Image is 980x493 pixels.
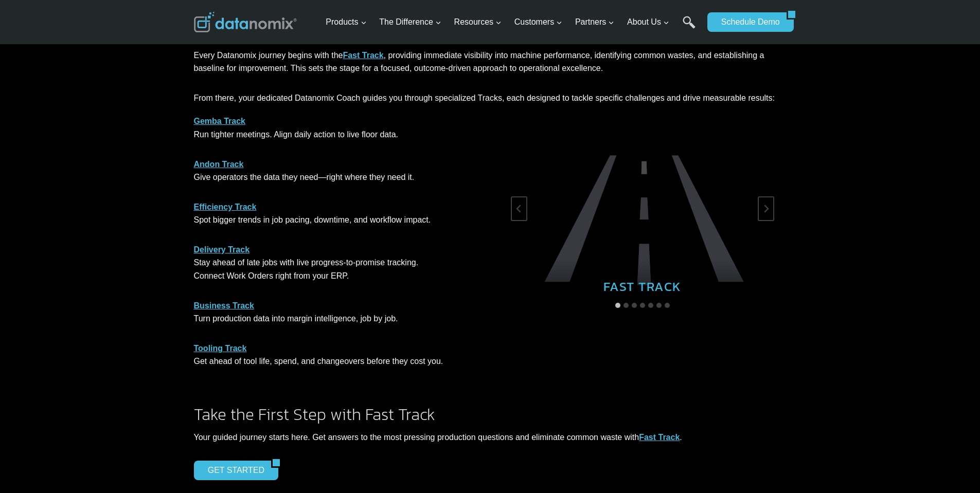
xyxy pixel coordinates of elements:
a: Tooling Track [194,344,247,353]
div: Photo Gallery Carousel [511,121,774,296]
p: Every Datanomix journey begins with the , providing immediate visibility into machine performance... [194,49,787,75]
a: Business Track [194,301,254,310]
p: From there, your dedicated Datanomix Coach guides you through specialized Tracks, each designed t... [194,92,787,105]
a: FAST TRACK [511,121,774,296]
a: Search [683,16,696,39]
button: Go to slide 7 [665,303,670,308]
a: Schedule Demo [707,12,787,32]
button: Go to slide 1 [615,303,620,308]
span: Products [326,15,366,29]
button: Go to slide 6 [656,303,662,308]
a: Efficiency Track [194,203,257,211]
button: Go to slide 4 [640,303,645,308]
img: Datanomix [194,12,297,32]
p: Get ahead of tool life, spend, and changeovers before they cost you. [194,342,482,368]
button: Go to slide 5 [648,303,653,308]
div: FAST TRACK [511,259,774,297]
a: Andon Track [194,160,244,169]
p: Run tighter meetings. Align daily action to live floor data. [194,115,482,141]
p: Your guided journey starts here. Get answers to the most pressing production questions and elimin... [194,431,765,444]
button: Next slide [758,196,774,221]
p: Stay ahead of late jobs with live progress-to-promise tracking. Connect Work Orders right from yo... [194,243,482,283]
div: 1 of 7 [511,121,774,296]
span: The Difference [379,15,441,29]
a: Fast Track [343,51,383,60]
h2: Take the First Step with Fast Track [194,406,765,423]
span: Customers [514,15,562,29]
span: About Us [627,15,669,29]
button: Go to last slide [511,196,527,221]
p: Turn production data into margin intelligence, job by job. [194,299,482,325]
a: Fast Track [639,433,680,442]
nav: Primary Navigation [322,6,702,39]
span: Resources [454,15,502,29]
p: Spot bigger trends in job pacing, downtime, and workflow impact. [194,200,482,227]
a: Delivery Track [194,245,250,254]
button: Go to slide 3 [632,303,637,308]
span: Partners [575,15,614,29]
a: GET STARTED [194,461,271,480]
p: Give operators the data they need—right where they need it. [194,158,482,184]
a: Gemba Track [194,117,246,125]
ul: Select a slide to show [511,301,774,309]
button: Go to slide 2 [623,303,629,308]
